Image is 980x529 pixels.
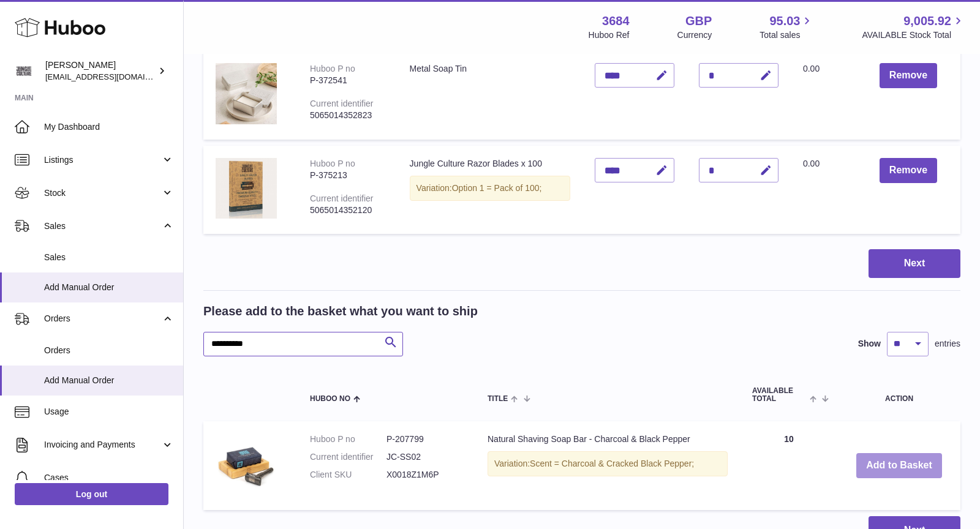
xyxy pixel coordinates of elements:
[386,451,463,463] dd: JC-SS02
[15,483,168,505] a: Log out
[602,13,630,29] strong: 3684
[310,469,386,481] dt: Client SKU
[677,29,712,41] div: Currency
[45,59,156,83] div: [PERSON_NAME]
[759,29,814,41] span: Total sales
[862,13,965,41] a: 9,005.92 AVAILABLE Stock Total
[310,451,386,463] dt: Current identifier
[310,433,386,445] dt: Huboo P no
[216,63,277,124] img: Metal Soap Tin
[310,395,350,403] span: Huboo no
[530,459,694,468] span: Scent = Charcoal & Cracked Black Pepper;
[803,64,820,73] span: 0.00
[44,282,174,293] span: Add Manual Order
[44,154,161,166] span: Listings
[310,170,385,181] div: P-375213
[935,338,960,350] span: entries
[475,421,740,510] td: Natural Shaving Soap Bar - Charcoal & Black Pepper
[740,421,838,510] td: 10
[838,375,960,415] th: Action
[44,439,161,451] span: Invoicing and Payments
[452,183,542,193] span: Option 1 = Pack of 100;
[488,451,728,476] div: Variation:
[398,146,582,234] td: Jungle Culture Razor Blades x 100
[880,158,937,183] button: Remove
[44,406,174,418] span: Usage
[310,110,385,121] div: 5065014352823
[44,121,174,133] span: My Dashboard
[685,13,712,29] strong: GBP
[488,395,508,403] span: Title
[862,29,965,41] span: AVAILABLE Stock Total
[398,51,582,140] td: Metal Soap Tin
[903,13,951,29] span: 9,005.92
[769,13,800,29] span: 95.03
[310,64,355,73] div: Huboo P no
[44,187,161,199] span: Stock
[310,99,374,108] div: Current identifier
[15,62,33,80] img: theinternationalventure@gmail.com
[386,433,463,445] dd: P-207799
[310,159,355,168] div: Huboo P no
[216,158,277,219] img: Jungle Culture Razor Blades x 100
[44,375,174,386] span: Add Manual Order
[386,469,463,481] dd: X0018Z1M6P
[880,63,937,88] button: Remove
[44,472,174,484] span: Cases
[45,72,180,81] span: [EMAIL_ADDRESS][DOMAIN_NAME]
[856,453,942,478] button: Add to Basket
[310,204,385,216] div: 5065014352120
[589,29,630,41] div: Huboo Ref
[869,249,960,278] button: Next
[759,13,814,41] a: 95.03 Total sales
[858,338,881,350] label: Show
[44,313,161,325] span: Orders
[752,387,807,403] span: AVAILABLE Total
[44,252,174,263] span: Sales
[44,345,174,356] span: Orders
[203,303,478,320] h2: Please add to the basket what you want to ship
[44,220,161,232] span: Sales
[310,193,374,203] div: Current identifier
[310,75,385,86] div: P-372541
[410,176,570,201] div: Variation:
[803,159,820,168] span: 0.00
[216,433,277,495] img: Natural Shaving Soap Bar - Charcoal & Black Pepper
